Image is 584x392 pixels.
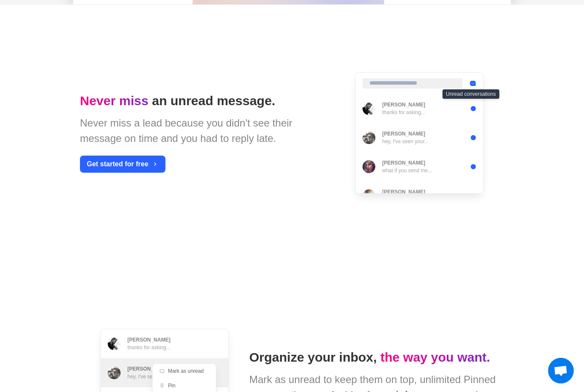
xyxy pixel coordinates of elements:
[380,350,490,364] span: the way you want.
[80,115,335,146] div: Never miss a lead because you didn't see their message on time and you had to reply late.
[80,93,335,109] h1: an unread message.
[80,156,165,173] button: Get started for free
[548,358,574,383] a: Open chat
[249,350,504,365] h1: Organize your inbox,
[80,94,152,108] span: Never miss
